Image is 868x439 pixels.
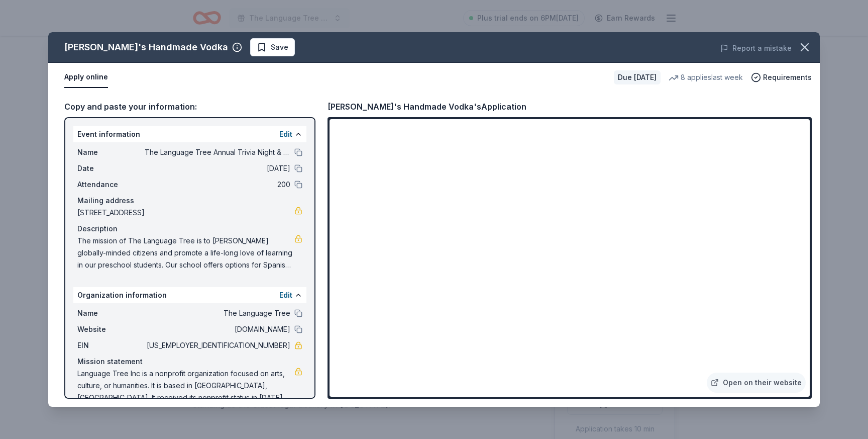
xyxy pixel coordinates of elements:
[614,70,661,84] div: Due [DATE]
[763,71,812,83] span: Requirements
[751,71,812,83] button: Requirements
[64,100,315,113] div: Copy and paste your information:
[77,307,145,319] span: Name
[271,41,288,53] span: Save
[77,339,145,352] span: EIN
[145,339,290,352] span: [US_EMPLOYER_IDENTIFICATION_NUMBER]
[64,67,108,88] button: Apply online
[64,39,228,55] div: [PERSON_NAME]'s Handmade Vodka
[77,162,145,174] span: Date
[279,289,292,301] button: Edit
[77,323,145,335] span: Website
[328,100,526,113] div: [PERSON_NAME]'s Handmade Vodka's Application
[145,162,290,174] span: [DATE]
[145,323,290,335] span: [DOMAIN_NAME]
[77,146,145,158] span: Name
[73,126,306,142] div: Event information
[73,287,306,303] div: Organization information
[77,368,294,404] span: Language Tree Inc is a nonprofit organization focused on arts, culture, or humanities. It is base...
[77,195,302,207] div: Mailing address
[250,38,295,56] button: Save
[77,356,302,368] div: Mission statement
[145,179,290,191] span: 200
[720,42,792,54] button: Report a mistake
[77,235,294,271] span: The mission of The Language Tree is to [PERSON_NAME] globally-minded citizens and promote a life-...
[77,179,145,191] span: Attendance
[669,71,743,83] div: 8 applies last week
[77,223,302,235] div: Description
[145,307,290,319] span: The Language Tree
[77,207,294,219] span: [STREET_ADDRESS]
[145,146,290,158] span: The Language Tree Annual Trivia Night & Auction
[279,128,292,140] button: Edit
[707,373,806,393] a: Open on their website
